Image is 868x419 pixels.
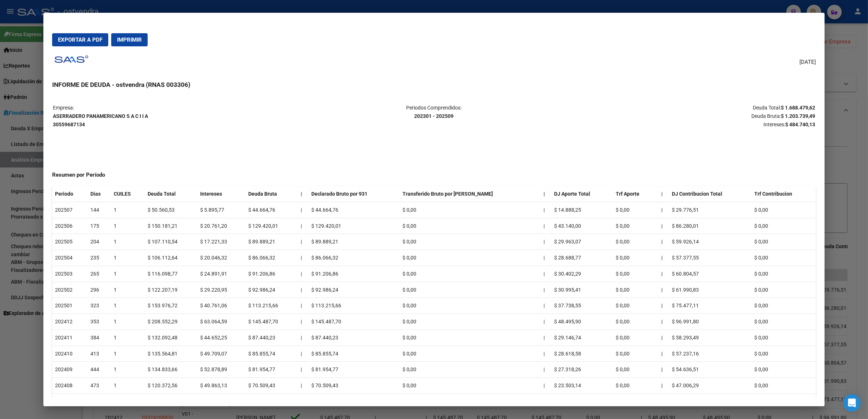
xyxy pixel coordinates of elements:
td: | [541,346,551,362]
td: $ 29.146,74 [552,330,613,346]
button: Exportar a PDF [52,33,108,46]
td: $ 47.006,29 [669,378,752,394]
td: | [541,362,551,378]
td: $ 134.833,66 [145,362,197,378]
th: | [658,234,669,250]
td: $ 65.773,67 [197,393,245,410]
td: $ 44.652,25 [197,330,245,346]
th: | [658,378,669,394]
td: $ 86.066,32 [308,250,400,266]
td: | [541,393,551,410]
td: 1 [111,393,145,410]
td: | [541,202,551,218]
th: Periodo [52,186,87,202]
td: $ 85.042,56 [308,393,400,410]
td: $ 153.976,72 [145,298,197,314]
td: 1 [111,234,145,250]
td: $ 0,00 [752,362,816,378]
td: $ 27.318,26 [552,362,613,378]
span: Imprimir [117,36,142,43]
td: | [298,346,308,362]
td: 265 [87,266,111,282]
td: $ 0,00 [400,202,541,218]
th: | [658,346,669,362]
td: $ 113.215,66 [308,298,400,314]
td: | [298,250,308,266]
td: $ 56.695,04 [669,393,752,410]
td: $ 50.560,53 [145,202,197,218]
td: $ 92.986,24 [308,282,400,298]
td: $ 60.804,57 [669,266,752,282]
td: | [541,250,551,266]
td: $ 116.098,77 [145,266,197,282]
td: 444 [87,362,111,378]
strong: $ 484.740,13 [785,122,815,127]
td: $ 49.709,07 [197,346,245,362]
td: $ 0,00 [400,218,541,234]
td: $ 0,00 [752,314,816,330]
td: $ 0,00 [752,234,816,250]
td: 1 [111,282,145,298]
th: CUILES [111,186,145,202]
td: | [541,234,551,250]
th: | [658,250,669,266]
td: $ 0,00 [752,330,816,346]
th: Transferido Bruto por [PERSON_NAME] [400,186,541,202]
td: $ 0,00 [400,266,541,282]
td: $ 0,00 [613,378,658,394]
strong: $ 1.203.739,49 [781,113,815,119]
strong: $ 1.688.479,62 [781,105,815,111]
td: $ 37.738,55 [552,298,613,314]
td: $ 63.064,59 [197,314,245,330]
td: $ 0,00 [613,234,658,250]
td: | [298,234,308,250]
td: | [541,298,551,314]
td: $ 0,00 [613,282,658,298]
td: | [541,266,551,282]
td: $ 120.372,56 [145,378,197,394]
td: 353 [87,314,111,330]
button: Imprimir [111,33,148,46]
td: $ 44.664,76 [308,202,400,218]
th: | [658,266,669,282]
td: | [298,393,308,410]
td: 1 [111,330,145,346]
td: 1 [111,298,145,314]
td: $ 0,00 [613,250,658,266]
td: | [298,314,308,330]
td: $ 29.776,51 [669,202,752,218]
td: 1 [111,202,145,218]
td: $ 85.855,74 [245,346,298,362]
td: $ 129.420,01 [245,218,298,234]
p: Deuda Total: Deuda Bruta: Intereses: [561,104,815,128]
p: Empresa: [53,104,307,128]
td: 296 [87,282,111,298]
td: | [541,378,551,394]
td: 1 [111,378,145,394]
td: 202505 [52,234,87,250]
th: | [658,298,669,314]
span: [DATE] [799,58,816,66]
td: 204 [87,234,111,250]
td: 202502 [52,282,87,298]
td: $ 5.895,77 [197,202,245,218]
td: 1 [111,266,145,282]
td: $ 0,00 [752,250,816,266]
td: $ 91.206,86 [308,266,400,282]
td: $ 0,00 [400,314,541,330]
td: $ 49.863,13 [197,378,245,394]
td: 202501 [52,298,87,314]
td: $ 0,00 [400,346,541,362]
td: $ 150.181,21 [145,218,197,234]
td: $ 23.503,14 [552,378,613,394]
td: $ 57.377,55 [669,250,752,266]
td: $ 113.215,66 [245,298,298,314]
td: $ 0,00 [613,218,658,234]
th: | [658,186,669,202]
td: $ 150.816,23 [145,393,197,410]
td: $ 0,00 [613,266,658,282]
p: Periodos Comprendidos: [307,104,561,120]
td: $ 28.688,77 [552,250,613,266]
td: $ 0,00 [400,234,541,250]
td: | [298,298,308,314]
